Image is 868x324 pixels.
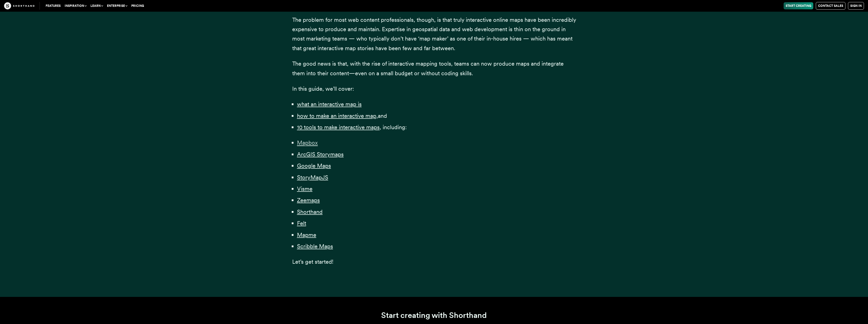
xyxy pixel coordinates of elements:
[297,220,306,226] a: Felt
[44,2,63,9] a: Features
[297,243,333,250] a: Scribble Maps
[292,85,354,92] span: In this guide, we’ll cover:
[292,60,564,76] span: The good news is that, with the rise of interactive mapping tools, teams can now produce maps and...
[292,258,333,265] span: Let’s get started!
[4,2,34,9] img: The Craft
[784,2,813,9] a: Start Creating
[63,2,88,9] button: Inspiration
[297,101,362,107] a: what an interactive map is
[297,185,312,192] a: Visme
[105,2,129,9] button: Enterprise
[381,311,487,320] span: Start creating with Shorthand
[297,162,331,169] a: Google Maps
[297,151,344,158] a: ArcGIS Storymaps
[297,124,380,130] a: 10 tools to make interactive maps
[297,139,318,146] a: Mapbox
[129,2,146,9] a: Pricing
[297,208,323,215] a: Shorthand
[297,197,320,203] a: Zeemaps
[380,124,407,130] span: , including:
[378,112,387,119] span: and
[297,174,328,181] a: StoryMapJS
[297,112,378,119] a: how to make an interactive map,
[816,2,845,10] a: Contact Sales
[848,2,864,10] a: Sign in
[88,2,105,9] button: Learn
[292,16,576,51] span: The problem for most web content professionals, though, is that truly interactive online maps hav...
[297,232,316,238] a: Mapme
